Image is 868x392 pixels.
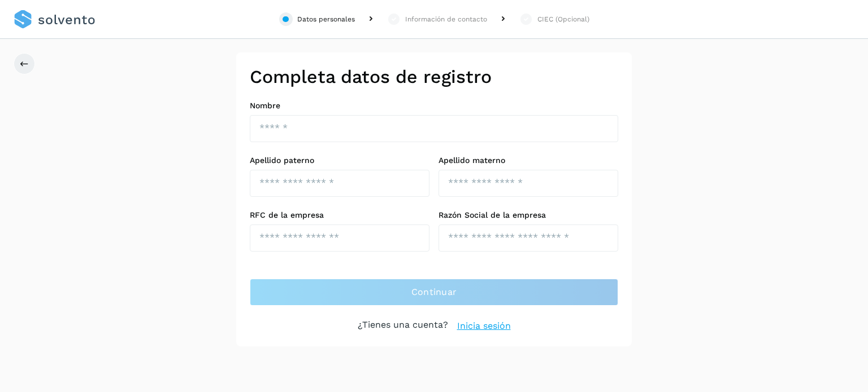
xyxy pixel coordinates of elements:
label: RFC de la empresa [250,210,429,220]
p: ¿Tienes una cuenta? [358,319,448,333]
label: Apellido paterno [250,156,429,165]
label: Razón Social de la empresa [439,210,618,220]
button: Continuar [250,279,618,306]
a: Inicia sesión [457,319,511,333]
div: CIEC (Opcional) [537,14,589,24]
div: Datos personales [297,14,355,24]
span: Continuar [411,286,457,298]
label: Apellido materno [439,156,618,165]
label: Nombre [250,101,618,111]
div: Información de contacto [405,14,487,24]
h2: Completa datos de registro [250,66,618,87]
